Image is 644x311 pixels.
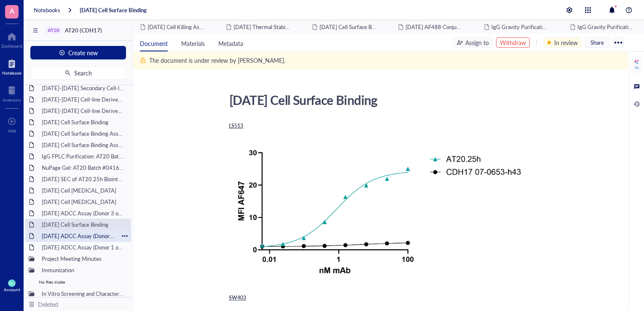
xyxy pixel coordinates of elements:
[38,264,128,276] div: Immunization
[38,253,128,265] div: Project Meeting Minutes
[38,128,128,139] div: [DATE] Cell Surface Binding Assay
[635,65,639,70] div: AI
[48,27,59,33] div: AT20
[38,116,128,128] div: [DATE] Cell Surface Binding
[10,5,14,16] span: A
[181,39,205,48] span: Materials
[68,49,98,56] span: Create new
[30,66,126,80] button: Search
[38,105,128,117] div: [DATE]-[DATE] Cell-line Derived Xenograft (CDX) Model SNU-16
[38,150,128,162] div: IgG FPLC Purification: AT20 Batch #060325
[229,138,529,283] img: genemod-experiment-image
[149,56,285,65] div: The document is under review by [PERSON_NAME].
[140,39,168,48] span: Document
[585,38,609,48] button: Share
[500,38,526,47] div: Withdraw
[1,30,22,48] a: Dashboard
[38,288,128,300] div: In Vitro Screening and Characterization
[8,128,16,133] div: Add
[38,162,128,174] div: NuPage Gel: AT20 Batch #04162025, #051525, #060325
[38,196,128,208] div: [DATE] Cell [MEDICAL_DATA]
[80,6,147,14] a: [DATE] Cell Surface Binding
[2,70,21,75] div: Notebook
[38,173,128,185] div: [DATE] SEC of AT20.25h Biointron
[38,219,128,231] div: [DATE] Cell Surface Binding
[38,82,128,94] div: [DATE]-[DATE] Secondary Cell-line Derived Xenograft (CDX) Model SNU-16
[30,46,126,59] button: Create new
[229,294,246,301] span: SW403
[3,84,21,102] a: Inventory
[229,122,243,129] span: LS513
[38,207,128,219] div: [DATE] ADCC Assay (Donor 3 out of 3)
[38,94,128,105] div: [DATE]-[DATE] Cell-line Derived Xenograft (CDX) Model AsPC-1
[38,241,128,253] div: [DATE] ADCC Assay (Donor 1 out of 3)
[465,38,489,47] div: Assign to
[38,185,128,196] div: [DATE] Cell [MEDICAL_DATA]
[554,38,578,47] div: In review
[65,26,102,34] span: AT20 (CDH17)
[38,230,118,242] div: [DATE] ADCC Assay (Donor 2 out of 3)
[4,287,20,292] div: Account
[1,43,22,48] div: Dashboard
[38,300,58,309] div: Deleted
[74,70,92,76] span: Search
[38,139,128,151] div: [DATE] Cell Surface Binding Assay
[2,57,21,75] a: Notebook
[218,39,243,48] span: Metadata
[225,89,526,110] div: [DATE] Cell Surface Binding
[3,97,21,102] div: Inventory
[25,276,131,288] div: No files inside
[590,39,604,46] span: Share
[34,6,60,14] a: Notebooks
